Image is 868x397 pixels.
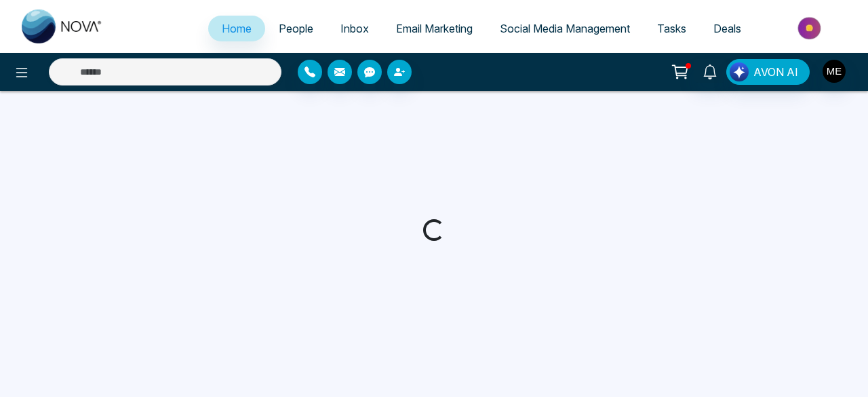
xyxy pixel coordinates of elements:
img: Lead Flow [730,62,749,81]
img: Market-place.gif [762,13,860,43]
span: Email Marketing [396,22,473,35]
img: Nova CRM Logo [22,10,103,43]
img: User Avatar [823,60,846,83]
button: AVON AI [726,59,810,85]
a: Inbox [327,16,382,41]
span: AVON AI [753,64,798,80]
a: Deals [700,16,755,41]
a: Home [208,16,265,41]
span: Inbox [340,22,369,35]
a: Tasks [644,16,700,41]
a: People [265,16,327,41]
span: Tasks [657,22,686,35]
span: Social Media Management [500,22,630,35]
span: Deals [713,22,741,35]
span: People [279,22,313,35]
a: Email Marketing [382,16,486,41]
span: Home [222,22,252,35]
a: Social Media Management [486,16,644,41]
